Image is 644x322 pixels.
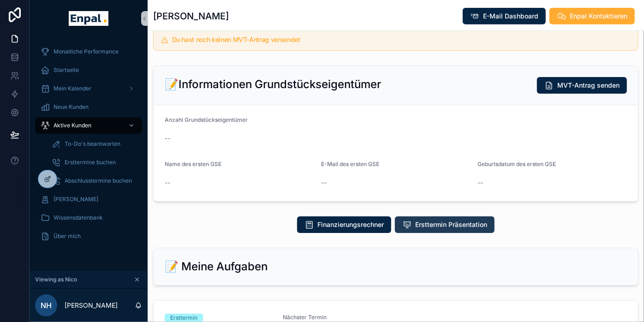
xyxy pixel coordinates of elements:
[165,259,268,274] h2: 📝 Meine Aufgaben
[317,220,384,229] span: Finanzierungsrechner
[35,117,142,134] a: Aktive Kunden
[395,216,495,233] button: Ersttermin Präsentation
[54,122,91,129] span: Aktive Kunden
[54,196,98,203] span: [PERSON_NAME]
[65,159,116,166] span: Ersttermine buchen
[35,191,142,208] a: [PERSON_NAME]
[65,140,120,148] span: To-Do's beantworten
[478,178,483,187] span: --
[549,8,635,24] button: Enpal Kontaktieren
[321,161,379,167] span: E-Mail des ersten GSE
[69,11,108,26] img: App logo
[170,314,197,322] div: Ersttermin
[570,12,627,21] span: Enpal Kontaktieren
[54,103,89,111] span: Neue Kunden
[54,233,81,240] span: Über mich
[483,12,538,21] span: E-Mail Dashboard
[415,220,487,229] span: Ersttermin Präsentation
[35,80,142,97] a: Mein Kalender
[165,116,248,123] span: Anzahl Grundstückseigentümer
[478,161,556,167] span: Geburtsdatum des ersten GSE
[165,134,170,143] span: --
[35,99,142,115] a: Neue Kunden
[321,178,327,187] span: --
[165,178,170,187] span: --
[65,177,132,185] span: Abschlusstermine buchen
[35,209,142,226] a: Wissensdatenbank
[297,216,391,233] button: Finanzierungsrechner
[41,300,52,311] span: NH
[30,37,148,256] div: scrollable content
[54,66,79,74] span: Startseite
[46,173,142,189] a: Abschlusstermine buchen
[46,154,142,171] a: Ersttermine buchen
[35,43,142,60] a: Monatliche Performance
[54,214,103,221] span: Wissensdatenbank
[35,62,142,78] a: Startseite
[35,276,77,283] span: Viewing as Nico
[537,77,627,94] button: MVT-Antrag senden
[54,85,91,92] span: Mein Kalender
[65,301,118,310] p: [PERSON_NAME]
[54,48,119,55] span: Monatliche Performance
[153,10,229,23] h1: [PERSON_NAME]
[165,77,381,92] h2: 📝Informationen Grundstückseigentümer
[463,8,546,24] button: E-Mail Dashboard
[172,36,631,43] h5: Du hast noch keinen MVT-Antrag versendet
[557,81,620,90] span: MVT-Antrag senden
[35,228,142,244] a: Über mich
[283,314,391,321] span: Nächster Termin
[46,136,142,152] a: To-Do's beantworten
[165,161,221,167] span: Name des ersten GSE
